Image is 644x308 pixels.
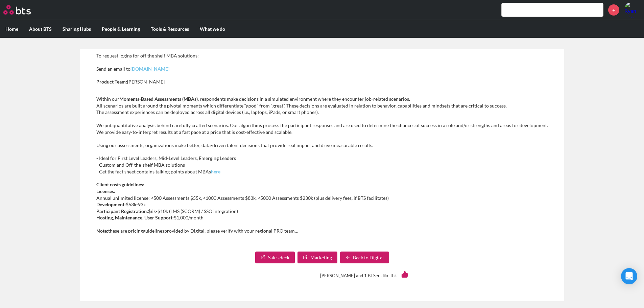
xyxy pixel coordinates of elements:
[24,20,57,38] label: About BTS
[621,268,637,284] div: Open Intercom Messenger
[3,5,43,15] a: Go home
[96,208,148,214] strong: Participant Registration:
[340,252,389,264] a: Back to Digital
[96,142,548,149] p: Using our assessments, organizations make better, data-driven talent decisions that provide real ...
[143,228,164,234] em: guidelines
[96,215,174,220] strong: Hosting, Maintenance, User Support:
[96,202,126,207] strong: Development:
[119,96,198,102] strong: Moments-Based Assessments (MBAs)
[130,66,169,72] a: [DOMAIN_NAME]
[194,20,231,38] label: What we do
[96,79,127,85] strong: Product Team:
[96,52,548,59] p: To request logins for off the shelf MBA solutions:
[96,181,548,221] p: Annual unlimited license: <500 Assessments $55k, <1000 Assessments $83k, <5000 Assessments $230k ...
[96,228,548,234] p: these are pricing provided by Digital, please verify with your regional PRO team…
[145,20,194,38] label: Tools & Resources
[96,20,145,38] label: People & Learning
[96,182,144,187] strong: Client costs guidelines:
[211,169,220,174] a: here
[3,5,31,15] img: BTS Logo
[608,4,619,16] a: +
[96,78,548,85] p: [PERSON_NAME]
[624,2,641,18] a: Profile
[57,20,96,38] label: Sharing Hubs
[255,252,295,264] a: Sales deck
[96,188,115,194] strong: Licenses:
[96,122,548,135] p: We put quantitative analysis behind carefully crafted scenarios. Our algorithms process the parti...
[96,228,108,234] strong: Note:
[96,96,548,116] p: Within our , respondents make decisions in a simulated environment where they encounter job-relat...
[624,2,641,18] img: Ryan Stiles
[236,266,408,285] div: [PERSON_NAME] and 1 BTSers like this.
[297,252,337,264] a: Marketing
[96,155,548,175] p: - Ideal for First Level Leaders, Mid-Level Leaders, Emerging Leaders - Custom and Off-the-shelf M...
[96,66,548,72] p: Send an email to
